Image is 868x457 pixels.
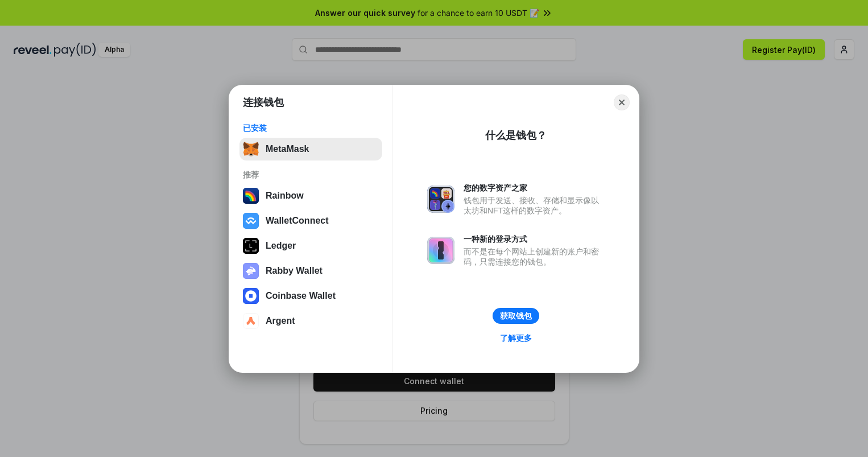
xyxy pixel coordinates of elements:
img: svg+xml,%3Csvg%20xmlns%3D%22http%3A%2F%2Fwww.w3.org%2F2000%2Fsvg%22%20width%3D%2228%22%20height%3... [243,238,259,254]
img: svg+xml,%3Csvg%20xmlns%3D%22http%3A%2F%2Fwww.w3.org%2F2000%2Fsvg%22%20fill%3D%22none%22%20viewBox... [427,186,454,213]
div: 什么是钱包？ [485,129,547,142]
img: svg+xml,%3Csvg%20xmlns%3D%22http%3A%2F%2Fwww.w3.org%2F2000%2Fsvg%22%20fill%3D%22none%22%20viewBox... [243,263,259,279]
div: 已安装 [243,123,379,133]
div: 获取钱包 [500,311,532,321]
div: 了解更多 [500,333,532,343]
div: 推荐 [243,170,379,180]
button: Close [614,94,630,110]
img: svg+xml,%3Csvg%20fill%3D%22none%22%20height%3D%2233%22%20viewBox%3D%220%200%2035%2033%22%20width%... [243,141,259,157]
div: MetaMask [266,144,309,154]
button: Argent [239,310,382,332]
img: svg+xml,%3Csvg%20xmlns%3D%22http%3A%2F%2Fwww.w3.org%2F2000%2Fsvg%22%20fill%3D%22none%22%20viewBox... [427,237,454,264]
img: svg+xml,%3Csvg%20width%3D%2228%22%20height%3D%2228%22%20viewBox%3D%220%200%2028%2028%22%20fill%3D... [243,288,259,304]
div: Ledger [266,241,296,251]
div: Rabby Wallet [266,266,323,276]
div: Coinbase Wallet [266,291,336,301]
button: 获取钱包 [493,308,539,324]
a: 了解更多 [493,331,539,345]
div: 钱包用于发送、接收、存储和显示像以太坊和NFT这样的数字资产。 [464,195,605,216]
button: MetaMask [239,138,382,160]
button: WalletConnect [239,209,382,232]
img: svg+xml,%3Csvg%20width%3D%22120%22%20height%3D%22120%22%20viewBox%3D%220%200%20120%20120%22%20fil... [243,188,259,204]
button: Coinbase Wallet [239,285,382,307]
div: 一种新的登录方式 [464,234,605,244]
img: svg+xml,%3Csvg%20width%3D%2228%22%20height%3D%2228%22%20viewBox%3D%220%200%2028%2028%22%20fill%3D... [243,313,259,329]
h1: 连接钱包 [243,96,284,109]
button: Rainbow [239,184,382,207]
div: 而不是在每个网站上创建新的账户和密码，只需连接您的钱包。 [464,246,605,267]
div: Rainbow [266,191,304,201]
button: Ledger [239,234,382,257]
div: WalletConnect [266,216,329,226]
button: Rabby Wallet [239,260,382,282]
img: svg+xml,%3Csvg%20width%3D%2228%22%20height%3D%2228%22%20viewBox%3D%220%200%2028%2028%22%20fill%3D... [243,213,259,229]
div: Argent [266,316,295,326]
div: 您的数字资产之家 [464,183,605,193]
